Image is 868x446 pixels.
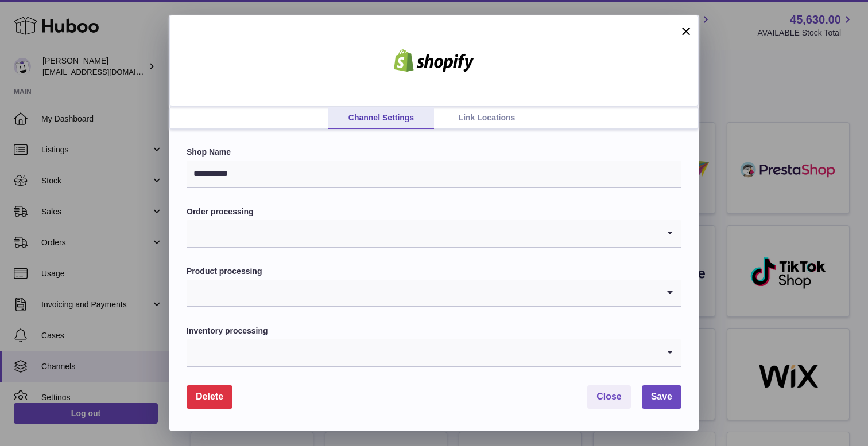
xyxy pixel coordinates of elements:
label: Shop Name [187,147,681,158]
div: Search for option [187,280,681,307]
label: Order processing [187,206,681,217]
a: Channel Settings [328,107,434,129]
input: Search for option [187,280,658,306]
div: Search for option [187,339,681,367]
button: × [679,24,693,38]
span: Delete [196,392,223,401]
button: Delete [187,385,232,409]
span: Save [651,392,672,401]
label: Inventory processing [187,326,681,337]
label: Product processing [187,266,681,277]
img: shopify [385,49,483,72]
div: Search for option [187,220,681,248]
button: Close [587,385,631,409]
input: Search for option [187,220,658,247]
input: Search for option [187,339,658,366]
button: Save [642,385,681,409]
span: Close [596,392,622,401]
a: Link Locations [434,107,540,129]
